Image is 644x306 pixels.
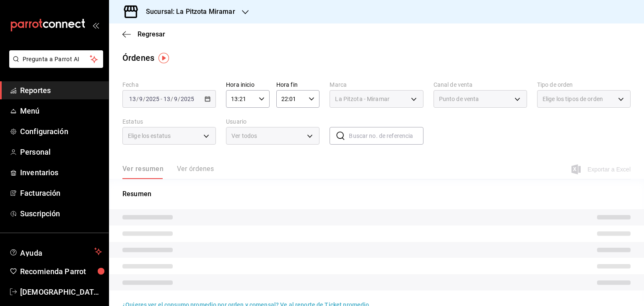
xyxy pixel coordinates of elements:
label: Hora fin [276,82,320,88]
span: Facturación [20,187,102,199]
label: Canal de venta [434,82,527,88]
span: / [136,96,139,102]
label: Hora inicio [226,82,270,88]
span: / [143,96,145,102]
div: navigation tabs [122,165,214,179]
span: Recomienda Parrot [20,266,102,277]
span: / [171,96,173,102]
span: / [178,96,180,102]
input: -- [129,96,136,102]
button: Regresar [122,30,165,38]
input: ---- [145,96,160,102]
label: Estatus [122,119,216,124]
span: Elige los tipos de orden [543,95,603,103]
label: Fecha [122,82,216,88]
span: Regresar [138,30,165,38]
a: Pregunta a Parrot AI [6,61,103,70]
span: Personal [20,146,102,158]
span: Suscripción [20,208,102,219]
span: Reportes [20,85,102,96]
span: Ver todos [231,132,304,140]
label: Usuario [226,119,319,124]
span: [DEMOGRAPHIC_DATA][PERSON_NAME] [20,286,102,298]
h3: Sucursal: La Pitzota Miramar [139,7,235,17]
span: Inventarios [20,167,102,178]
input: -- [163,96,171,102]
label: Marca [330,82,423,88]
span: Menú [20,105,102,117]
div: Órdenes [122,52,154,64]
span: Pregunta a Parrot AI [23,55,90,64]
span: Configuración [20,126,102,137]
span: Ayuda [20,246,91,257]
button: Pregunta a Parrot AI [9,50,103,68]
span: - [161,96,162,102]
label: Tipo de orden [537,82,631,88]
span: Elige los estatus [128,132,171,140]
input: ---- [180,96,195,102]
input: -- [174,96,178,102]
span: Punto de venta [439,95,479,103]
button: open_drawer_menu [92,22,99,29]
span: La Pitzota - Miramar [335,95,390,103]
img: Tooltip marker [158,53,169,63]
p: Resumen [122,189,631,199]
input: Buscar no. de referencia [349,127,423,144]
input: -- [139,96,143,102]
